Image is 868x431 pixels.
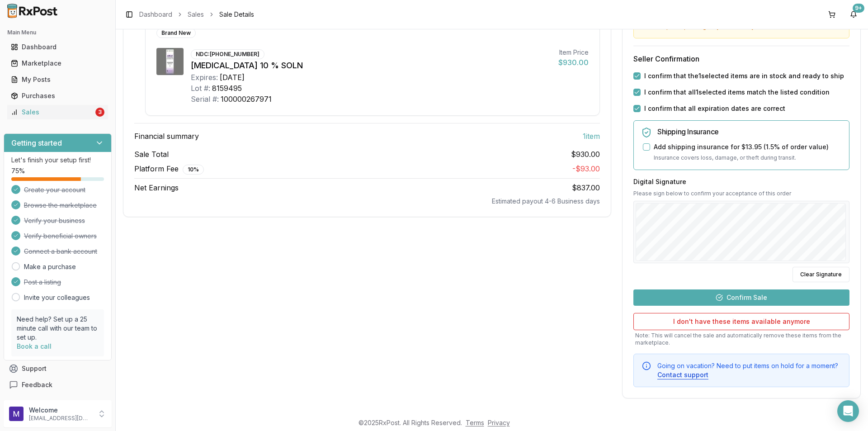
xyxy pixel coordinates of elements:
[188,10,204,19] a: Sales
[11,43,104,52] div: Dashboard
[11,166,25,175] span: 75 %
[7,29,108,36] h2: Main Menu
[657,361,842,379] div: Going on vacation? Need to put items on hold for a moment?
[220,72,245,83] div: [DATE]
[11,108,94,117] div: Sales
[657,128,842,135] h5: Shipping Insurance
[4,4,61,18] img: RxPost Logo
[644,88,830,97] label: I confirm that all 1 selected items match the listed condition
[4,72,112,87] button: My Posts
[134,163,204,175] span: Platform Fee
[24,201,97,210] span: Browse the marketplace
[633,332,849,346] p: Note: This will cancel the sale and automatically remove these items from the marketplace.
[156,28,196,38] div: Brand New
[644,71,844,81] label: I confirm that the 1 selected items are in stock and ready to ship
[7,88,108,104] a: Purchases
[183,165,204,175] div: 10 %
[488,419,510,426] a: Privacy
[572,164,600,173] span: - $93.00
[22,380,52,389] span: Feedback
[11,156,104,165] p: Let's finish your setup first!
[4,360,112,377] button: Support
[191,94,219,104] div: Serial #:
[846,7,861,22] button: 9+
[571,149,600,160] span: $930.00
[633,313,849,330] button: I don't have these items available anymore
[7,104,108,120] a: Sales3
[657,370,708,379] button: Contact support
[793,267,849,282] button: Clear Signature
[24,232,97,241] span: Verify beneficial owners
[191,83,210,94] div: Lot #:
[654,153,842,162] p: Insurance covers loss, damage, or theft during transit.
[11,91,104,100] div: Purchases
[7,39,108,55] a: Dashboard
[633,177,849,186] h3: Digital Signature
[134,182,179,193] span: Net Earnings
[24,185,85,194] span: Create your account
[95,108,104,117] div: 3
[139,10,254,19] nav: breadcrumb
[9,407,24,421] img: User avatar
[134,131,199,142] span: Financial summary
[221,94,272,104] div: 100000267971
[156,48,184,75] img: Jublia 10 % SOLN
[633,190,849,197] p: Please sign below to confirm your acceptance of this order
[4,56,112,71] button: Marketplace
[7,71,108,88] a: My Posts
[4,89,112,103] button: Purchases
[837,400,859,422] div: Open Intercom Messenger
[24,262,76,271] a: Make a purchase
[219,10,254,19] span: Sale Details
[11,75,104,84] div: My Posts
[633,289,849,306] button: Confirm Sale
[4,40,112,54] button: Dashboard
[17,342,52,350] a: Book a call
[4,377,112,393] button: Feedback
[24,293,90,302] a: Invite your colleagues
[24,216,85,225] span: Verify your business
[29,406,92,415] p: Welcome
[139,10,172,19] a: Dashboard
[11,59,104,68] div: Marketplace
[7,55,108,71] a: Marketplace
[558,48,589,57] div: Item Price
[24,278,61,287] span: Post a listing
[191,72,218,83] div: Expires:
[134,197,600,206] div: Estimated payout 4-6 Business days
[134,149,169,160] span: Sale Total
[558,57,589,68] div: $930.00
[633,53,849,64] h3: Seller Confirmation
[583,131,600,142] span: 1 item
[4,105,112,119] button: Sales3
[191,59,551,72] div: [MEDICAL_DATA] 10 % SOLN
[29,415,92,422] p: [EMAIL_ADDRESS][DOMAIN_NAME]
[654,142,829,152] label: Add shipping insurance for $13.95 ( 1.5 % of order value)
[644,104,785,113] label: I confirm that all expiration dates are correct
[572,183,600,192] span: $837.00
[11,137,62,148] h3: Getting started
[212,83,242,94] div: 8159495
[466,419,484,426] a: Terms
[853,4,864,13] div: 9+
[191,49,264,59] div: NDC: [PHONE_NUMBER]
[24,247,97,256] span: Connect a bank account
[17,315,99,342] p: Need help? Set up a 25 minute call with our team to set up.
